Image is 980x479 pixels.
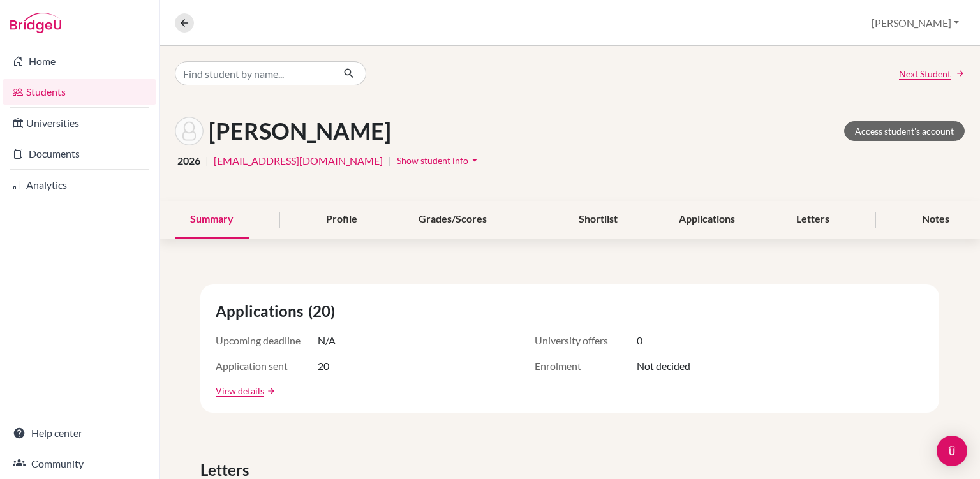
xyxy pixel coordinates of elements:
span: Enrolment [535,358,637,374]
span: 0 [637,333,642,348]
button: Show student infoarrow_drop_down [396,151,482,170]
div: Grades/Scores [403,201,502,239]
a: Help center [3,420,156,446]
span: Not decided [637,358,690,374]
span: University offers [535,333,637,348]
span: Upcoming deadline [216,333,318,348]
a: Analytics [3,172,156,198]
div: Shortlist [563,201,633,239]
input: Find student by name... [175,61,333,85]
div: Profile [311,201,373,239]
a: Access student's account [844,121,965,141]
a: View details [216,384,264,397]
a: Community [3,451,156,476]
span: | [388,153,391,168]
i: arrow_drop_down [468,154,481,166]
span: (20) [308,300,340,323]
span: Next Student [899,67,951,80]
a: arrow_forward [264,387,276,395]
span: 2026 [177,153,200,168]
div: Applications [664,201,750,239]
div: Notes [907,201,965,239]
span: Show student info [397,155,468,166]
div: Summary [175,201,249,239]
span: | [205,153,209,168]
button: [PERSON_NAME] [866,11,965,35]
a: Next Student [899,67,965,80]
div: Open Intercom Messenger [937,436,967,466]
img: Bridge-U [10,13,61,33]
a: Universities [3,110,156,136]
div: Letters [781,201,845,239]
a: Students [3,79,156,105]
img: Alejandro Vazquez's avatar [175,117,204,145]
span: N/A [318,333,336,348]
a: [EMAIL_ADDRESS][DOMAIN_NAME] [214,153,383,168]
span: Application sent [216,358,318,374]
span: 20 [318,358,329,374]
span: Applications [216,300,308,323]
a: Home [3,48,156,74]
a: Documents [3,141,156,166]
h1: [PERSON_NAME] [209,117,391,145]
